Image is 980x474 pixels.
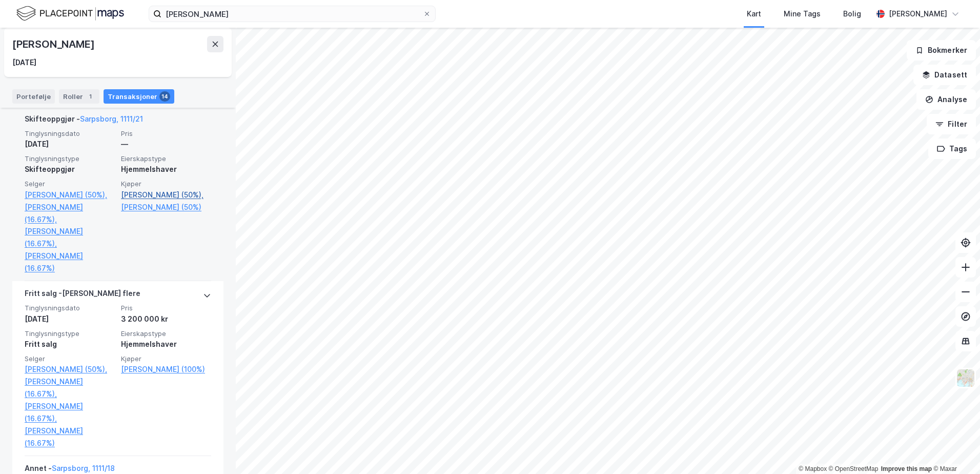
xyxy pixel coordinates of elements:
img: logo.f888ab2527a4732fd821a326f86c7f29.svg [16,5,124,23]
a: [PERSON_NAME] (50%), [25,189,115,201]
a: [PERSON_NAME] (50%) [121,201,211,213]
div: [PERSON_NAME] [12,36,96,52]
input: Søk på adresse, matrikkel, gårdeiere, leietakere eller personer [161,6,423,22]
a: [PERSON_NAME] (16.67%), [25,400,115,425]
div: 1 [85,91,95,102]
button: Datasett [913,65,976,85]
a: [PERSON_NAME] (50%), [121,189,211,201]
div: Fritt salg - [PERSON_NAME] flere [25,287,140,304]
button: Filter [927,114,976,134]
div: [DATE] [12,56,36,69]
span: Eierskapstype [121,154,211,163]
div: Roller [59,89,99,104]
a: [PERSON_NAME] (16.67%), [25,225,115,250]
button: Analyse [916,89,976,110]
span: Pris [121,304,211,312]
span: Selger [25,180,115,188]
div: Transaksjoner [104,89,174,104]
a: [PERSON_NAME] (50%), [25,363,115,376]
div: [PERSON_NAME] [889,8,947,20]
div: Hjemmelshaver [121,338,211,350]
div: Kart [747,8,761,20]
span: Tinglysningsdato [25,304,115,312]
button: Tags [928,139,976,159]
a: [PERSON_NAME] (16.67%), [25,201,115,226]
a: Improve this map [881,465,932,472]
div: Hjemmelshaver [121,163,211,175]
span: Eierskapstype [121,329,211,338]
div: Kontrollprogram for chat [929,425,980,474]
div: Fritt salg [25,338,115,350]
a: Sarpsborg, 1111/21 [80,114,143,123]
span: Pris [121,129,211,138]
div: Bolig [843,8,861,20]
a: [PERSON_NAME] (16.67%) [25,250,115,274]
span: Selger [25,354,115,363]
iframe: Chat Widget [929,425,980,474]
div: [DATE] [25,138,115,150]
span: Kjøper [121,180,211,188]
span: Tinglysningsdato [25,129,115,138]
span: Tinglysningstype [25,329,115,338]
img: Z [956,368,975,388]
div: Skifteoppgjør [25,163,115,175]
a: OpenStreetMap [829,465,879,472]
div: 14 [159,91,170,102]
button: Bokmerker [907,40,976,61]
div: [DATE] [25,313,115,325]
a: [PERSON_NAME] (16.67%), [25,376,115,400]
span: Tinglysningstype [25,154,115,163]
a: Sarpsborg, 1111/18 [52,464,115,472]
span: Kjøper [121,354,211,363]
a: [PERSON_NAME] (100%) [121,363,211,376]
a: Mapbox [799,465,827,472]
div: Skifteoppgjør - [25,113,143,129]
div: Portefølje [12,89,55,104]
a: [PERSON_NAME] (16.67%) [25,425,115,449]
div: Mine Tags [784,8,821,20]
div: 3 200 000 kr [121,313,211,325]
div: — [121,138,211,150]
